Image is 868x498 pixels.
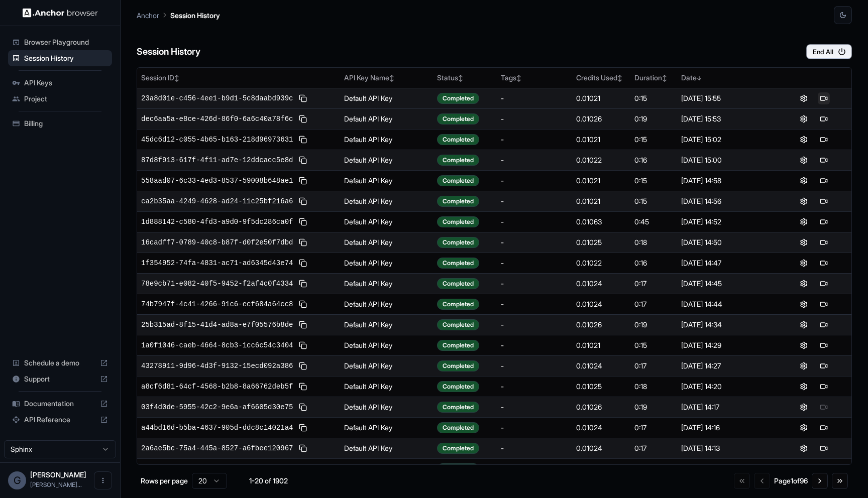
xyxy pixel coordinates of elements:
[24,374,96,384] span: Support
[634,279,674,289] div: 0:17
[340,211,433,232] td: Default API Key
[340,88,433,108] td: Default API Key
[340,397,433,417] td: Default API Key
[340,294,433,314] td: Default API Key
[634,135,674,145] div: 0:15
[576,258,626,268] div: 0.01022
[340,438,433,458] td: Default API Key
[458,74,463,82] span: ↕
[501,299,568,309] div: -
[24,78,108,88] span: API Keys
[634,443,674,453] div: 0:17
[24,399,96,409] span: Documentation
[681,320,772,330] div: [DATE] 14:34
[634,217,674,227] div: 0:45
[662,74,667,82] span: ↕
[697,74,702,82] span: ↓
[437,93,479,104] div: Completed
[681,237,772,247] div: [DATE] 14:50
[501,176,568,186] div: -
[501,443,568,453] div: -
[576,299,626,309] div: 0.01024
[501,279,568,289] div: -
[24,53,108,63] span: Session History
[340,376,433,397] td: Default API Key
[634,114,674,124] div: 0:19
[501,361,568,371] div: -
[137,10,220,21] nav: breadcrumb
[501,382,568,392] div: -
[141,258,293,268] span: 1f354952-74fa-4831-ac71-ad6345d43e74
[141,476,188,486] p: Rows per page
[576,402,626,412] div: 0.01026
[141,464,293,474] span: ecf369d3-cede-4598-b5b0-7b10500eba6c
[437,278,479,289] div: Completed
[634,402,674,412] div: 0:19
[501,135,568,145] div: -
[24,358,96,368] span: Schedule a demo
[634,320,674,330] div: 0:19
[340,417,433,438] td: Default API Key
[576,279,626,289] div: 0.01024
[576,237,626,247] div: 0.01025
[137,45,200,59] h6: Session History
[340,253,433,273] td: Default API Key
[30,470,86,479] span: Gabriel Taboada
[681,217,772,227] div: [DATE] 14:52
[501,237,568,247] div: -
[24,37,108,47] span: Browser Playground
[681,93,772,103] div: [DATE] 15:55
[340,108,433,129] td: Default API Key
[681,196,772,206] div: [DATE] 14:56
[437,258,479,269] div: Completed
[634,237,674,247] div: 0:18
[576,382,626,392] div: 0.01025
[634,299,674,309] div: 0:17
[576,217,626,227] div: 0.01063
[501,155,568,165] div: -
[774,476,808,486] div: Page 1 of 96
[634,382,674,392] div: 0:18
[437,299,479,310] div: Completed
[30,481,82,488] span: gabriel@sphinxhq.com
[8,412,112,428] div: API Reference
[681,443,772,453] div: [DATE] 14:13
[437,443,479,454] div: Completed
[634,340,674,350] div: 0:15
[576,340,626,350] div: 0.01021
[141,320,293,330] span: 25b315ad-8f15-41d4-ad8a-e7f05576b8de
[501,196,568,206] div: -
[681,299,772,309] div: [DATE] 14:44
[437,237,479,248] div: Completed
[634,176,674,186] div: 0:15
[437,463,479,474] div: Completed
[576,73,626,83] div: Credits Used
[340,170,433,191] td: Default API Key
[141,299,293,309] span: 74b7947f-4c41-4266-91c6-ecf684a64cc8
[501,320,568,330] div: -
[437,216,479,227] div: Completed
[806,44,852,59] button: End All
[340,150,433,170] td: Default API Key
[634,93,674,103] div: 0:15
[437,73,493,83] div: Status
[576,464,626,474] div: 0.01108
[141,155,293,165] span: 87d8f913-617f-4f11-ad7e-12ddcacc5e8d
[141,382,293,392] span: a8cf6d81-64cf-4568-b2b8-8a66762deb5f
[576,443,626,453] div: 0.01024
[681,114,772,124] div: [DATE] 15:53
[340,129,433,150] td: Default API Key
[501,114,568,124] div: -
[576,135,626,145] div: 0.01021
[681,155,772,165] div: [DATE] 15:00
[141,196,293,206] span: ca2b35aa-4249-4628-ad24-11c25bf216a6
[576,155,626,165] div: 0.01022
[634,258,674,268] div: 0:16
[340,273,433,294] td: Default API Key
[344,73,429,83] div: API Key Name
[437,402,479,413] div: Completed
[141,402,293,412] span: 03f4d0de-5955-42c2-9e6a-af6605d30e75
[437,340,479,351] div: Completed
[340,191,433,211] td: Default API Key
[24,94,108,104] span: Project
